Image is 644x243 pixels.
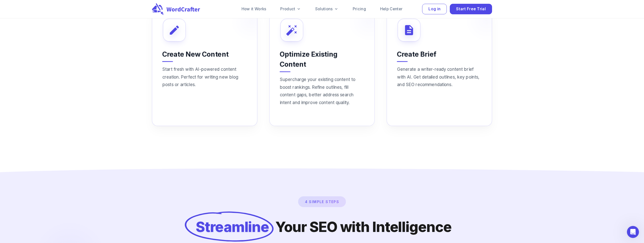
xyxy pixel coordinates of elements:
[428,6,440,13] span: Log in
[450,4,492,15] button: Start Free Trial
[456,6,486,13] span: Start Free Trial
[280,76,364,106] p: Supercharge your existing content to boost rankings. Refine outlines, fill content gaps, better a...
[347,4,372,14] a: Pricing
[309,4,345,14] a: Solutions
[397,66,482,106] p: Generate a writer-ready content brief with AI. Get detailed outlines, key points, and SEO recomme...
[627,226,639,238] iframe: Intercom live chat
[279,49,364,70] p: Optimize Existing Content
[274,4,307,14] a: Product
[162,49,247,59] p: Create New Content
[162,66,247,106] p: Start fresh with AI-powered content creation. Perfect for writing new blog posts or articles.
[235,4,272,14] a: How it Works
[422,4,447,15] button: Log in
[397,49,482,59] p: Create Brief
[152,215,492,239] h2: Your SEO with Intelligence
[374,4,409,14] a: Help Center
[196,218,269,235] span: Streamline
[299,197,345,206] p: 4 Simple Steps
